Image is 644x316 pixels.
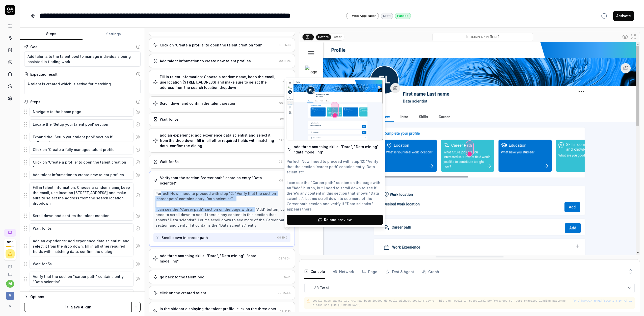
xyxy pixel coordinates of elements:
[6,280,14,288] button: m
[613,11,634,21] button: Activate
[24,170,141,180] div: Suggestions
[24,223,141,234] div: Suggestions
[287,159,383,212] div: Perfect! Now I need to proceed with step 12: "Verify that the section 'career path' contains entr...
[24,144,141,155] div: Suggestions
[279,179,290,182] time: 09:19:21
[316,34,331,40] button: Before
[160,58,251,64] div: Add talent information to create new talent profiles
[160,42,262,48] div: Click on 'Create a profile' to open the talent creation form
[133,157,143,167] button: Remove step
[621,33,629,41] button: Show all interative elements
[160,159,179,164] div: Wait for 5s
[160,290,206,296] div: click on the created talent
[294,144,383,155] div: add three matching skills: "Data", "Data mining", "data modelling"
[385,265,414,279] button: Test & Agent
[2,260,18,269] a: Book a call with us
[24,107,141,117] div: Suggestions
[279,43,291,47] time: 09:15:16
[381,13,393,19] div: Draft
[24,210,141,221] div: Suggestions
[280,310,291,313] time: 09:21:13
[133,241,143,251] button: Remove step
[30,44,39,49] div: Goal
[133,274,143,284] button: Remove step
[629,33,637,41] button: Open in full screen
[362,265,377,279] button: Page
[422,265,439,279] button: Graph
[133,119,143,129] button: Remove step
[572,299,633,303] div: [URL][DOMAIN_NAME][SECURITY_DATA] : 1373 : 286
[24,289,141,305] div: Suggestions
[30,294,141,300] div: Options
[133,145,143,155] button: Remove step
[160,117,179,122] div: Wait for 5s
[279,59,291,63] time: 09:15:25
[133,190,143,200] button: Remove step
[160,133,277,148] div: add an experience: add experience data scientist and select it from the drop down. fill in all ot...
[30,72,58,77] div: Expected result
[279,101,291,105] time: 09:15:55
[279,80,291,84] time: 09:15:36
[278,275,291,279] time: 09:20:34
[160,175,277,186] div: Verify that the section "career path" contains entry "Data scientist"
[598,11,610,21] button: View version history
[572,299,633,303] button: [URL][DOMAIN_NAME][SECURITY_DATA]:1373:286
[162,235,208,240] div: Scroll down in career path
[24,182,141,208] div: Suggestions
[352,14,377,18] span: Web Application
[24,132,141,142] div: Suggestions
[133,223,143,233] button: Remove step
[30,99,40,104] div: Steps
[155,191,288,228] div: Perfect! Now I need to proceed with step 12: "Verify that the section 'career path' contains entr...
[24,236,141,257] div: Suggestions
[333,265,354,279] button: Network
[133,132,143,142] button: Remove step
[4,229,16,237] a: New conversation
[7,241,13,244] span: 6 / 10
[24,119,141,130] div: Suggestions
[133,211,143,221] button: Remove step
[133,170,143,180] button: Remove step
[277,236,288,239] time: 09:19:21
[133,107,143,117] button: Remove step
[24,294,141,300] button: Options
[332,34,344,40] button: After
[279,160,291,163] time: 09:19:07
[20,28,83,40] button: Steps
[160,274,205,280] div: go back to the talent pool
[278,257,291,260] time: 09:19:34
[279,139,291,142] time: 09:16:23
[24,259,141,269] div: Suggestions
[24,157,141,168] div: Suggestions
[6,292,14,300] span: 8
[278,291,291,295] time: 09:20:58
[299,42,640,255] img: Screenshot
[324,217,352,222] span: Reload preview
[312,299,633,307] pre: Google Maps JavaScript API has been loaded directly without loading=async. This can result in sub...
[346,12,379,19] a: Web Application
[133,259,143,269] button: Remove step
[24,271,141,287] div: Suggestions
[160,101,236,106] div: Scroll down and confirm the talent creation
[24,302,132,312] button: Save & Run
[160,253,276,264] div: add three matching skills: "Data", "Data mining", "data modelling"
[153,233,290,242] button: Scroll down in career path09:19:21
[395,13,411,19] div: Passed
[2,288,18,301] button: 8
[304,265,325,279] button: Console
[2,269,18,277] a: Documentation
[83,28,145,40] button: Settings
[160,74,277,90] div: Fill in talent information: Choose a random name, keep the email, use location [STREET_ADDRESS] a...
[280,117,291,121] time: 09:16:11
[287,215,383,225] button: Reload preview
